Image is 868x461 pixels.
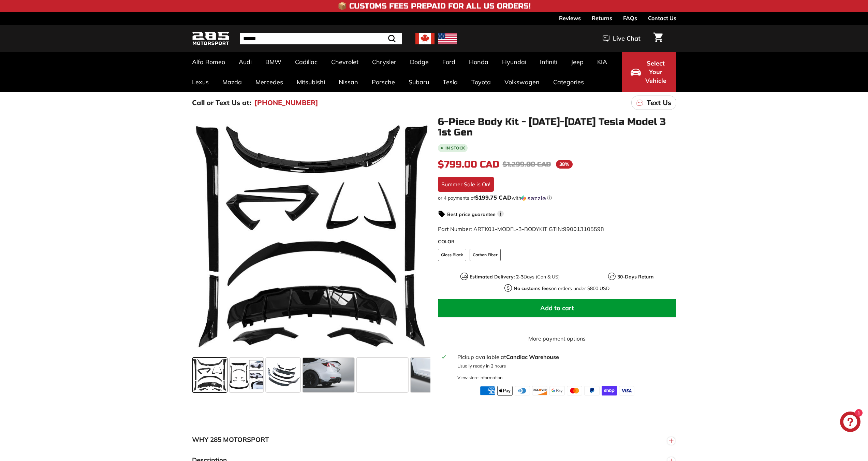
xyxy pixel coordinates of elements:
a: FAQs [623,12,637,24]
strong: Estimated Delivery: 2-3 [470,274,524,280]
inbox-online-store-chat: Shopify online store chat [838,412,863,434]
span: $199.75 CAD [475,194,512,201]
a: Toyota [465,72,498,92]
a: Honda [462,52,495,72]
a: BMW [259,52,288,72]
a: Volkswagen [498,72,546,92]
img: apple_pay [497,386,513,395]
strong: 30-Days Return [617,274,653,280]
button: WHY 285 MOTORSPORT [192,430,676,450]
img: discover [532,386,547,395]
button: Select Your Vehicle [622,52,676,92]
a: More payment options [438,334,676,343]
label: COLOR [438,238,676,245]
h1: 6-Piece Body Kit - [DATE]-[DATE] Tesla Model 3 1st Gen [438,117,676,138]
a: Audi [232,52,259,72]
a: Mazda [216,72,249,92]
p: Call or Text Us at: [192,98,251,108]
div: View store information [457,374,503,381]
img: Sezzle [521,195,546,201]
span: 990013105598 [563,226,604,232]
a: Chrysler [365,52,403,72]
img: diners_club [515,386,530,395]
a: Ford [436,52,462,72]
a: Porsche [365,72,402,92]
img: paypal [584,386,600,395]
span: Part Number: ARTK01-MODEL-3-BODYKIT GTIN: [438,226,604,232]
span: 38% [556,160,573,169]
a: KIA [590,52,614,72]
div: Pickup available at [457,353,672,361]
b: In stock [445,146,465,150]
img: visa [619,386,634,395]
strong: Best price guarantee [447,211,496,217]
span: Add to cart [540,304,574,312]
strong: Candiac Warehouse [506,354,559,360]
input: Search [240,33,402,44]
a: Infiniti [533,52,564,72]
div: or 4 payments of with [438,195,676,201]
div: Summer Sale is On! [438,177,494,192]
a: Text Us [631,96,676,110]
a: Jeep [564,52,590,72]
span: $799.00 CAD [438,159,499,170]
button: Add to cart [438,299,676,317]
a: Alfa Romeo [185,52,232,72]
a: Contact Us [648,12,676,24]
p: Days (Can & US) [470,273,560,280]
a: Categories [546,72,591,92]
a: Subaru [402,72,436,92]
span: Live Chat [613,34,641,43]
a: Hyundai [495,52,533,72]
img: shopify_pay [602,386,617,395]
a: Lexus [185,72,216,92]
img: google_pay [549,386,565,395]
img: american_express [480,386,495,395]
p: Usually ready in 2 hours [457,363,672,369]
button: Live Chat [594,30,649,47]
a: Nissan [332,72,365,92]
span: i [497,211,504,217]
a: Returns [592,12,612,24]
a: Mercedes [249,72,290,92]
p: Text Us [647,98,671,108]
p: on orders under $800 USD [514,285,609,292]
h4: 📦 Customs Fees Prepaid for All US Orders! [338,2,531,10]
img: Logo_285_Motorsport_areodynamics_components [192,31,230,47]
span: Select Your Vehicle [644,59,667,85]
span: $1,299.00 CAD [503,160,551,169]
a: [PHONE_NUMBER] [254,98,318,108]
a: Cadillac [288,52,324,72]
a: Mitsubishi [290,72,332,92]
strong: No customs fees [514,285,551,291]
a: Chevrolet [324,52,365,72]
a: Tesla [436,72,465,92]
div: or 4 payments of$199.75 CADwithSezzle Click to learn more about Sezzle [438,195,676,201]
a: Cart [649,27,667,50]
a: Reviews [559,12,581,24]
a: Dodge [403,52,436,72]
img: master [567,386,582,395]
